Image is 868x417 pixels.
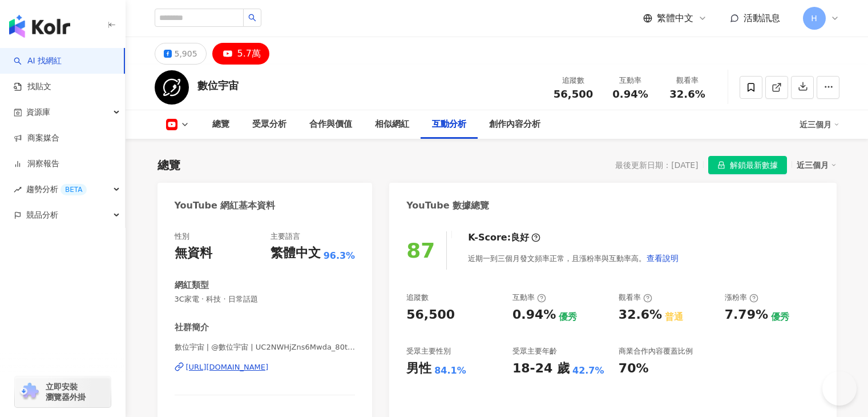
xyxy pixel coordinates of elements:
div: YouTube 數據總覽 [406,199,489,212]
span: 數位宇宙 | @數位宇宙 | UC2NWHjZns6Mwda_80tntoEg [175,342,356,352]
div: 數位宇宙 [197,78,239,93]
button: 5.7萬 [212,43,269,65]
span: 3C家電 · 科技 · 日常話題 [175,294,356,304]
div: 70% [619,360,649,378]
div: 繁體中文 [271,244,321,262]
span: 活動訊息 [744,13,780,23]
a: chrome extension立即安裝 瀏覽器外掛 [15,376,111,407]
div: 無資料 [175,244,212,262]
div: 網紅類型 [175,279,209,291]
div: 87 [406,239,435,262]
div: 總覽 [158,157,180,173]
div: 男性 [406,360,431,378]
div: 近期一到三個月發文頻率正常，且漲粉率與互動率高。 [468,247,679,270]
div: 近三個月 [800,115,839,134]
div: 總覽 [212,118,229,131]
button: 解鎖最新數據 [708,156,787,174]
div: 社群簡介 [175,322,209,334]
div: [URL][DOMAIN_NAME] [186,362,269,372]
div: 主要語言 [271,231,300,242]
div: 合作與價值 [309,118,352,131]
button: 查看說明 [646,247,679,270]
div: 良好 [511,231,529,244]
span: 96.3% [324,250,356,262]
div: 互動率 [609,75,652,86]
span: 56,500 [554,88,593,100]
div: 創作內容分析 [489,118,540,131]
div: 56,500 [406,306,455,324]
div: 5.7萬 [237,46,261,62]
div: 5,905 [175,46,197,62]
div: 受眾主要年齡 [512,346,557,356]
span: 0.94% [612,89,648,100]
div: 受眾分析 [252,118,286,131]
div: YouTube 網紅基本資料 [175,199,276,212]
div: 7.79% [725,306,768,324]
div: 相似網紅 [375,118,409,131]
div: 受眾主要性別 [406,346,451,356]
div: 追蹤數 [406,292,429,303]
div: 18-24 歲 [512,360,570,378]
span: 查看說明 [647,254,679,263]
div: 優秀 [771,311,789,323]
a: 商案媒合 [14,133,59,144]
a: searchAI 找網紅 [14,55,62,67]
span: 資源庫 [26,99,50,125]
div: K-Score : [468,231,540,244]
a: [URL][DOMAIN_NAME] [175,362,356,372]
div: 漲粉率 [725,292,758,303]
span: 32.6% [669,89,705,100]
div: 互動分析 [432,118,466,131]
span: lock [717,161,725,169]
div: 觀看率 [666,75,709,86]
span: 競品分析 [26,202,58,228]
div: 性別 [175,231,189,242]
a: 找貼文 [14,81,51,93]
img: KOL Avatar [155,70,189,105]
div: 42.7% [572,364,604,377]
span: 繁體中文 [657,12,693,25]
span: H [811,12,817,25]
img: logo [9,15,70,38]
span: 立即安裝 瀏覽器外掛 [46,382,86,402]
iframe: Help Scout Beacon - Open [822,371,857,406]
div: 近三個月 [797,158,837,173]
div: 0.94% [512,306,556,324]
div: 最後更新日期：[DATE] [615,161,698,170]
div: 32.6% [619,306,662,324]
button: 5,905 [155,43,207,65]
div: 普通 [665,311,683,323]
div: 互動率 [512,292,546,303]
div: 84.1% [434,364,466,377]
div: 商業合作內容覆蓋比例 [619,346,693,356]
div: 優秀 [559,311,577,323]
div: BETA [60,184,87,195]
span: rise [14,186,22,194]
span: search [248,14,256,22]
img: chrome extension [18,383,41,401]
span: 趨勢分析 [26,177,87,202]
div: 觀看率 [619,292,652,303]
span: 解鎖最新數據 [730,157,778,175]
a: 洞察報告 [14,158,59,170]
div: 追蹤數 [552,75,595,86]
